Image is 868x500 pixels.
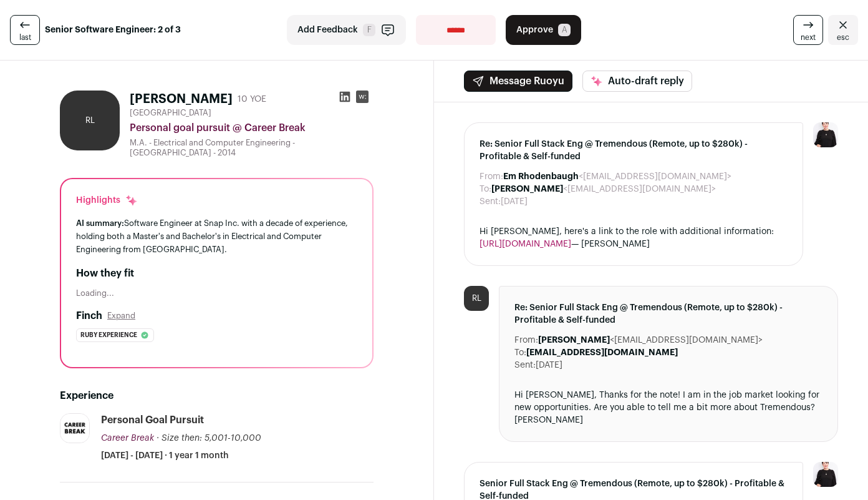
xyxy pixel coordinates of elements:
[526,348,678,357] b: [EMAIL_ADDRESS][DOMAIN_NAME]
[101,413,204,427] div: Personal goal pursuit
[76,194,138,207] div: Highlights
[516,24,553,36] span: Approve
[130,120,374,135] div: Personal goal pursuit @ Career Break
[480,170,503,183] dt: From:
[506,15,581,45] button: Approve A
[480,240,571,248] a: [URL][DOMAIN_NAME]
[501,195,528,208] dd: [DATE]
[287,15,406,45] button: Add Feedback F
[503,170,731,183] dd: <[EMAIL_ADDRESS][DOMAIN_NAME]>
[60,91,120,150] div: RL
[538,336,610,345] b: [PERSON_NAME]
[813,122,838,147] img: 9240684-medium_jpg
[503,172,579,181] b: Em Rhodenbaugh
[76,219,124,227] span: AI summary:
[10,15,40,45] a: last
[19,32,31,42] span: last
[582,71,692,92] button: Auto-draft reply
[480,183,491,195] dt: To:
[491,183,716,195] dd: <[EMAIL_ADDRESS][DOMAIN_NAME]>
[101,449,229,462] span: [DATE] - [DATE] · 1 year 1 month
[837,32,849,42] span: esc
[76,308,102,323] h2: Finch
[480,195,501,208] dt: Sent:
[480,138,788,163] span: Re: Senior Full Stack Eng @ Tremendous (Remote, up to $280k) - Profitable & Self-funded
[157,434,261,443] span: · Size then: 5,001-10,000
[130,91,233,108] h1: [PERSON_NAME]
[514,301,822,326] span: Re: Senior Full Stack Eng @ Tremendous (Remote, up to $280k) - Profitable & Self-funded
[363,24,375,36] span: F
[130,138,374,158] div: M.A. - Electrical and Computer Engineering - [GEOGRAPHIC_DATA] - 2014
[538,334,763,346] dd: <[EMAIL_ADDRESS][DOMAIN_NAME]>
[813,462,838,487] img: 9240684-medium_jpg
[45,24,181,36] strong: Senior Software Engineer: 2 of 3
[76,266,357,281] h2: How they fit
[480,225,788,250] div: Hi [PERSON_NAME], here's a link to the role with additional information: — [PERSON_NAME]
[60,414,89,443] img: bdb9fba7c99e36291cb712c943336ff8583cf53f16528157e3f14034e91c6ead.jpg
[297,24,358,36] span: Add Feedback
[491,185,563,194] b: [PERSON_NAME]
[558,24,571,36] span: A
[76,217,357,256] div: Software Engineer at Snap Inc. with a decade of experience, holding both a Master's and Bachelor'...
[101,434,154,443] span: Career Break
[80,329,137,341] span: Ruby experience
[107,311,135,321] button: Expand
[76,288,357,298] div: Loading...
[514,346,526,359] dt: To:
[238,93,266,105] div: 10 YOE
[464,71,572,92] button: Message Ruoyu
[828,15,858,45] a: Close
[464,286,489,311] div: RL
[793,15,823,45] a: next
[60,388,374,403] h2: Experience
[801,32,816,42] span: next
[130,108,211,118] span: [GEOGRAPHIC_DATA]
[514,334,538,346] dt: From:
[514,389,822,426] div: Hi [PERSON_NAME], Thanks for the note! I am in the job market looking for new opportunities. Are ...
[514,359,536,371] dt: Sent:
[536,359,562,371] dd: [DATE]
